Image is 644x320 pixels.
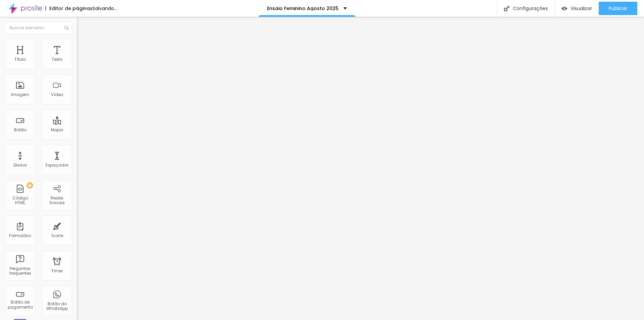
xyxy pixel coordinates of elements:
[52,57,62,62] div: Texto
[13,163,27,168] div: Divisor
[267,6,338,11] p: Ensaio Feminino Agosto 2025
[51,92,63,97] div: Vídeo
[11,92,29,97] div: Imagem
[14,128,26,132] div: Botão
[14,57,26,62] div: Título
[7,196,33,205] div: Código HTML
[51,233,63,238] div: Ícone
[51,269,63,273] div: Timer
[46,163,68,168] div: Espaçador
[45,6,93,11] div: Editor de páginas
[93,6,117,11] div: Salvando...
[571,6,592,11] span: Visualizar
[609,6,627,11] span: Publicar
[504,6,509,11] img: Icone
[44,302,70,311] div: Botão do WhatsApp
[599,2,637,15] button: Publicar
[51,128,63,132] div: Mapa
[7,300,33,310] div: Botão de pagamento
[64,26,68,30] img: Icone
[5,22,72,34] input: Buscar elemento
[77,17,644,320] iframe: Editor
[9,233,31,238] div: Formulário
[555,2,599,15] button: Visualizar
[561,6,567,11] img: view-1.svg
[44,196,70,205] div: Redes Sociais
[7,266,33,276] div: Perguntas frequentes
